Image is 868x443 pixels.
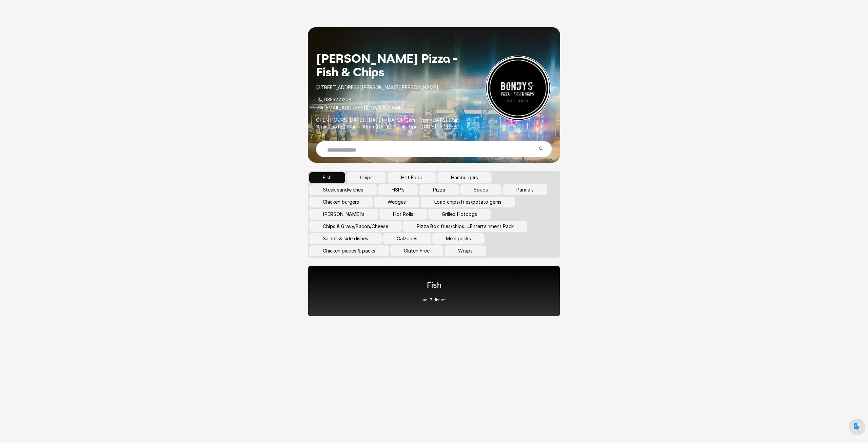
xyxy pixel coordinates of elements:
button: Wraps [445,245,486,256]
button: Chicken burgers [309,197,373,207]
img: default.png [854,423,861,430]
button: Grilled Hotdogs [428,209,491,220]
button: Steak sandwiches [309,184,377,195]
button: Chips & Gravy/Bacon/Cheese [309,221,402,232]
button: Spuds [460,184,501,195]
button: Hot Rolls [379,209,427,220]
p: has 7 dishes [421,297,447,303]
button: Chicken pieces & packs [309,245,389,256]
button: Meal packs [432,233,485,244]
button: HSP’s [378,184,418,195]
button: Pizza [419,184,459,195]
button: Load chips/fries/potato gems [421,197,515,207]
button: Gluten Free [390,245,443,256]
button: Fish [309,172,345,183]
button: [PERSON_NAME]’s [309,209,378,220]
button: Salads & side dishes [309,233,382,244]
p: OPEN HOURS [DATE], [DATE], [DATE] 10am - 9pm [DATE] 10am - 10pm [DATE] 10am - 10pm [DATE] 10am - ... [316,117,468,130]
button: Parma’s [503,184,547,195]
p: [EMAIL_ADDRESS][DOMAIN_NAME] [316,104,468,111]
button: Wedges [374,197,419,207]
button: Hot Food [388,172,436,183]
button: Pizza Box fries/chips…..Entertainment Pack [403,221,527,232]
h1: [PERSON_NAME] Pizza - Fish & Chips [316,52,468,79]
button: Hamburgers [437,172,492,183]
p: 0355271208 [316,96,468,103]
h1: Fish [421,280,447,290]
button: Calzones [383,233,431,244]
img: Restaurant Logo [486,56,551,121]
p: [STREET_ADDRESS][PERSON_NAME][PERSON_NAME] [316,84,468,91]
button: Chips [347,172,386,183]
